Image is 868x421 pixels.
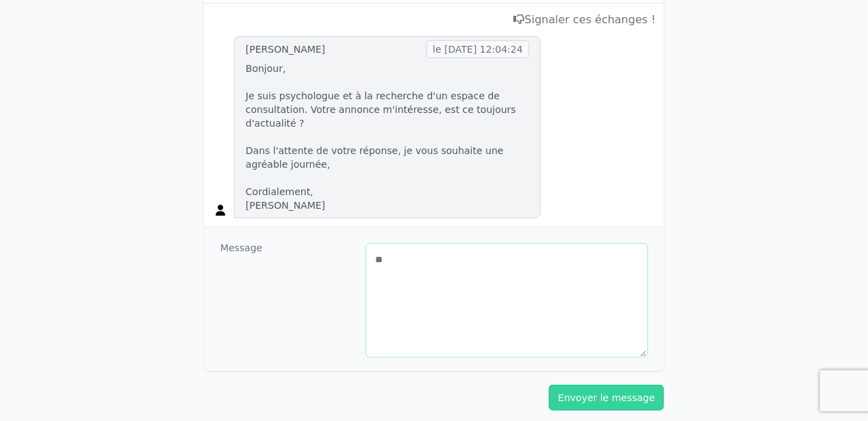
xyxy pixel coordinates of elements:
div: [PERSON_NAME] [246,42,325,56]
div: Signaler ces échanges ! [212,12,656,28]
button: Envoyer le message [549,385,664,411]
span: le [DATE] 12:04:24 [426,40,529,58]
p: Bonjour, Je suis psychologue et à la recherche d'un espace de consultation. Votre annonce m'intér... [246,62,529,212]
dt: Message [220,241,355,357]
